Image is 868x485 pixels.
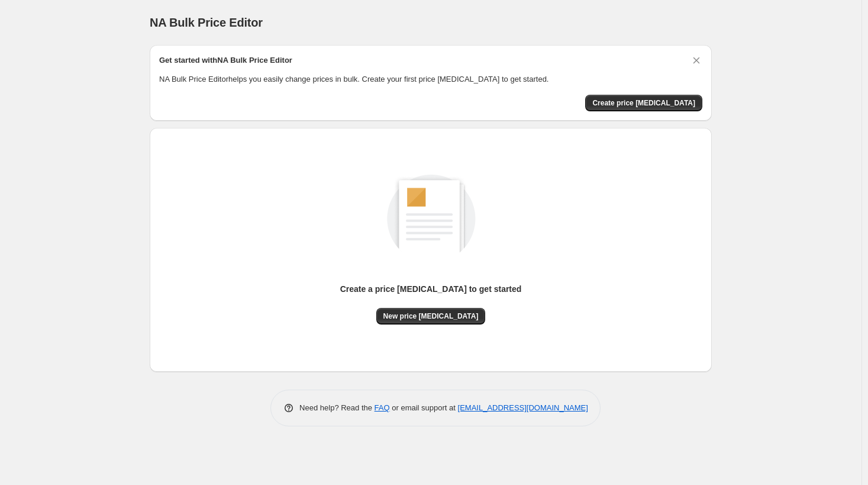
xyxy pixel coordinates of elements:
button: Dismiss card [690,54,702,66]
span: Need help? Read the [299,403,375,412]
h2: Get started with NA Bulk Price Editor [159,54,292,66]
a: FAQ [375,403,390,412]
span: or email support at [390,403,458,412]
span: Create price [MEDICAL_DATA] [592,98,695,108]
button: New price [MEDICAL_DATA] [376,308,486,325]
span: NA Bulk Price Editor [150,16,263,29]
button: Create price change job [585,95,702,111]
span: New price [MEDICAL_DATA] [383,311,479,321]
p: Create a price [MEDICAL_DATA] to get started [340,283,522,295]
a: [EMAIL_ADDRESS][DOMAIN_NAME] [458,403,588,412]
p: NA Bulk Price Editor helps you easily change prices in bulk. Create your first price [MEDICAL_DAT... [159,73,702,85]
